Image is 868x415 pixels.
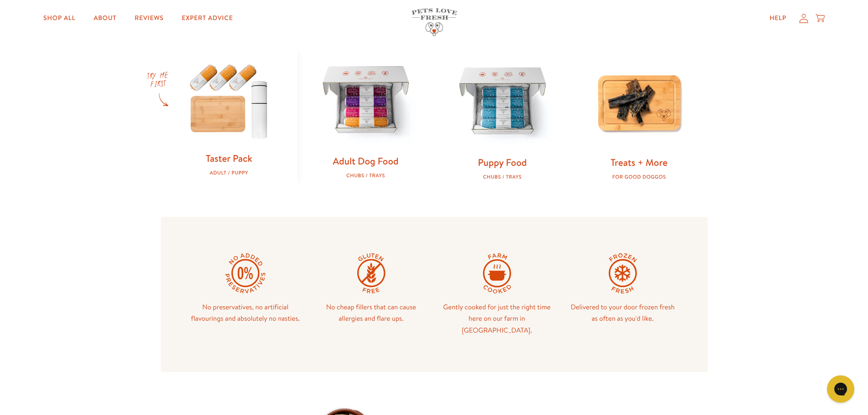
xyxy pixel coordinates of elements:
[175,9,240,27] a: Expert Advice
[316,301,427,324] p: No cheap fillers that can cause allergies and flare ups.
[312,173,420,179] div: Chubs / Trays
[762,9,794,27] a: Help
[36,9,82,27] a: Shop All
[478,156,527,169] a: Puppy Food
[611,156,668,169] a: Treats + More
[205,152,252,165] a: Taster Pack
[449,174,556,180] div: Chubs / Trays
[86,9,123,27] a: About
[128,9,171,27] a: Reviews
[822,372,859,406] iframe: Gorgias live chat messenger
[175,170,283,176] div: Adult / Puppy
[333,154,398,168] a: Adult Dog Food
[586,174,693,180] div: For good doggos
[411,8,457,36] img: Pets Love Fresh
[442,301,553,336] p: Gently cooked for just the right time here on our farm in [GEOGRAPHIC_DATA].
[567,301,678,324] p: Delivered to your door frozen fresh as often as you'd like.
[190,301,301,324] p: No preservatives, no artificial flavourings and absolutely no nasties.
